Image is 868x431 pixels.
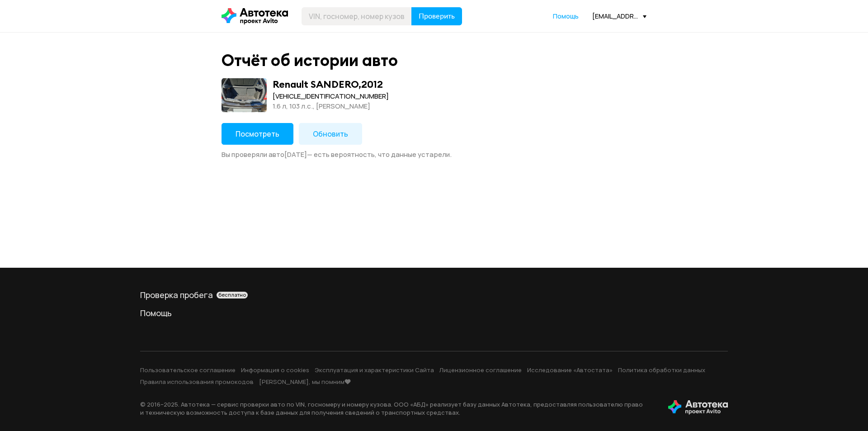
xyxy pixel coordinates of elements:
div: Отчёт об истории авто [222,51,398,70]
a: Исследование «Автостата» [527,366,613,374]
span: Проверить [419,13,455,20]
span: Обновить [313,129,348,139]
button: Проверить [411,7,462,25]
div: [VEHICLE_IDENTIFICATION_NUMBER] [273,91,389,101]
a: Лицензионное соглашение [439,366,522,374]
span: Помощь [553,12,579,20]
button: Обновить [299,123,362,145]
button: Посмотреть [222,123,293,145]
a: Пользовательское соглашение [140,366,236,374]
a: Проверка пробегабесплатно [140,289,728,300]
a: [PERSON_NAME], мы помним [259,378,351,386]
div: Проверка пробега [140,289,728,300]
a: Информация о cookies [241,366,309,374]
span: бесплатно [218,292,246,298]
input: VIN, госномер, номер кузова [302,7,412,25]
a: Политика обработки данных [618,366,705,374]
div: Вы проверяли авто [DATE] — есть вероятность, что данные устарели. [222,150,646,159]
div: [EMAIL_ADDRESS][DOMAIN_NAME] [592,12,646,20]
a: Помощь [553,12,579,21]
a: Правила использования промокодов [140,378,254,386]
a: Эксплуатация и характеристики Сайта [315,366,434,374]
span: Посмотреть [236,129,279,139]
div: 1.6 л, 103 л.c., [PERSON_NAME] [273,101,389,111]
a: Помощь [140,308,728,318]
p: © 2016– 2025 . Автотека — сервис проверки авто по VIN, госномеру и номеру кузова. ООО «АБД» реали... [140,400,654,417]
img: tWS6KzJlK1XUpy65r7uaHVIs4JI6Dha8Nraz9T2hA03BhoCc4MtbvZCxBLwJIh+mQSIAkLBJpqMoKVdP8sONaFJLCz6I0+pu7... [668,400,728,415]
div: Renault SANDERO , 2012 [273,78,383,90]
